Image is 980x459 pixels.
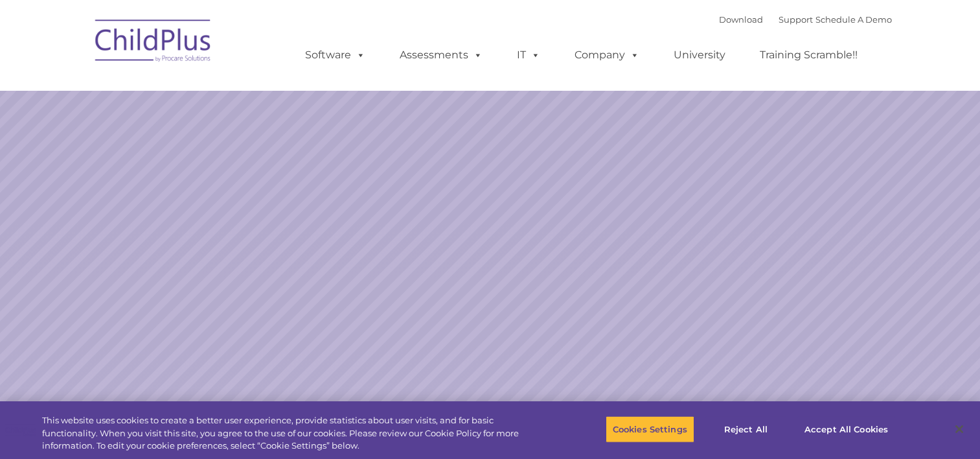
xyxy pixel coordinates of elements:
a: Download [719,14,763,25]
button: Cookies Settings [606,416,694,443]
a: University [661,42,738,68]
button: Close [945,415,974,443]
a: Company [562,42,652,68]
a: Software [292,42,378,68]
a: Training Scramble!! [747,42,871,68]
div: This website uses cookies to create a better user experience, provide statistics about user visit... [42,414,539,453]
font: | [719,14,892,25]
a: IT [504,42,553,68]
button: Accept All Cookies [797,416,895,443]
a: Assessments [387,42,496,68]
a: Support [779,14,813,25]
a: Schedule A Demo [815,14,892,25]
button: Reject All [705,416,786,443]
img: ChildPlus by Procare Solutions [89,10,218,75]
